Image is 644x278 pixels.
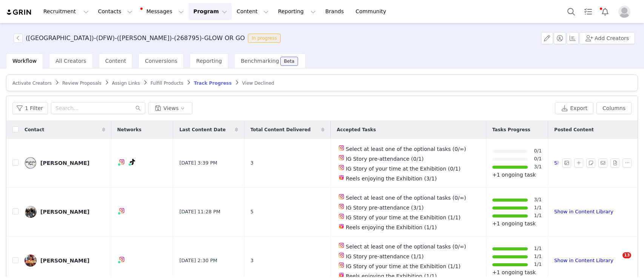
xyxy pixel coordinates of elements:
img: placeholder-profile.jpg [618,6,630,18]
button: Contacts [94,3,137,20]
span: IG Story of your time at the Exhibition (1/1) [346,214,461,221]
a: [PERSON_NAME] [25,206,105,218]
a: 3/1 [534,163,542,171]
span: Reels enjoying the Exhibition (3/1) [346,175,437,182]
span: IG Story of your time at the Exhibition (1/1) [346,263,461,269]
span: Tasks Progress [492,126,530,133]
a: Brands [321,3,350,20]
span: Activate Creators [12,81,52,86]
button: Notifications [597,3,613,20]
iframe: Intercom live chat [607,252,625,270]
a: [PERSON_NAME] [25,255,105,267]
span: In progress [248,34,281,43]
span: 3 [251,159,254,167]
img: instagram.svg [338,155,344,161]
button: Recruitment [39,3,93,20]
p: +1 ongoing task [492,220,542,228]
button: Messages [137,3,188,20]
img: instagram-reels.svg [338,272,344,278]
span: Fulfill Products [151,81,183,86]
button: Content [232,3,273,20]
span: Conversions [145,58,177,64]
img: 6f53c551-5211-4887-b8a6-be7f1ab338b0.jpg [25,157,37,169]
span: 5 [251,208,254,216]
span: Networks [117,126,141,133]
button: Views [148,102,192,114]
img: instagram.svg [338,262,344,268]
img: 0482ce4f-f4a2-4f77-907d-41c1cabac133--s.jpg [25,206,37,218]
button: Search [563,3,579,20]
a: Show in Content Library [554,258,613,263]
a: 1/1 [534,204,542,212]
span: View Declined [242,81,274,86]
input: Search... [51,102,145,114]
img: instagram.svg [338,165,344,171]
button: Reporting [274,3,320,20]
i: icon: search [135,106,141,111]
a: 1/1 [534,253,542,261]
span: All Creators [55,58,86,64]
span: IG Story pre-attendance (3/1) [346,205,424,211]
div: [PERSON_NAME] [40,258,89,264]
span: [DATE] 2:30 PM [179,257,217,264]
p: +1 ongoing task [492,171,542,179]
span: IG Story of your time at the Exhibition (0/1) [346,166,461,172]
button: Columns [596,102,632,114]
span: Last Content Date [179,126,226,133]
button: 1 Filter [12,102,48,114]
button: Profile [614,6,638,18]
img: instagram.svg [119,256,125,262]
img: instagram.svg [338,145,344,151]
img: instagram.svg [338,203,344,210]
a: Tasks [580,3,596,20]
img: instagram.svg [338,242,344,248]
span: Review Proposals [62,81,101,86]
button: Export [555,102,593,114]
span: Select at least one of the optional tasks (0/∞) [346,244,466,250]
span: Reels enjoying the Exhibition (1/1) [346,224,437,230]
a: Community [351,3,394,20]
span: Content [105,58,126,64]
a: 0/1 [534,155,542,163]
span: Select at least one of the optional tasks (0/∞) [346,146,466,152]
span: Posted Content [554,126,594,133]
span: Assign Links [112,81,140,86]
img: instagram.svg [119,159,125,165]
a: 1/1 [534,212,542,220]
span: [DATE] 11:28 PM [179,208,220,216]
img: 90c71a51-8d77-42ad-9ce3-1101f37b1dce.jpg [25,255,37,267]
span: Accepted Tasks [337,126,376,133]
span: 13 [622,252,631,258]
div: [PERSON_NAME] [40,160,89,166]
img: instagram.svg [338,194,344,200]
span: Select at least one of the optional tasks (0/∞) [346,195,466,201]
img: grin logo [6,9,32,16]
div: Beta [284,59,295,64]
span: IG Story pre-attendance (1/1) [346,253,424,259]
span: Reporting [196,58,222,64]
a: [PERSON_NAME] [25,157,105,169]
span: [DATE] 3:39 PM [179,159,217,167]
span: Contact [25,126,44,133]
span: Total Content Delivered [251,126,311,133]
span: [object Object] [14,34,284,43]
h3: ([GEOGRAPHIC_DATA])-(DFW)-([PERSON_NAME])-(268795)-GLOW OR GO [26,34,245,43]
a: 1/1 [534,245,542,253]
span: Workflow [12,58,37,64]
a: 3/1 [534,196,542,204]
img: instagram.svg [119,208,125,214]
button: Add Creators [579,32,635,44]
span: Send Email [598,158,610,168]
p: +1 ongoing task [492,269,542,276]
img: instagram-reels.svg [338,223,344,229]
img: instagram.svg [338,213,344,219]
div: [PERSON_NAME] [40,209,89,215]
span: Benchmarking [241,58,279,64]
a: 0/1 [534,147,542,155]
span: 3 [251,257,254,264]
a: Show in Content Library [554,209,613,214]
img: instagram.svg [338,252,344,258]
a: 1/1 [534,261,542,269]
img: instagram-reels.svg [338,174,344,180]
